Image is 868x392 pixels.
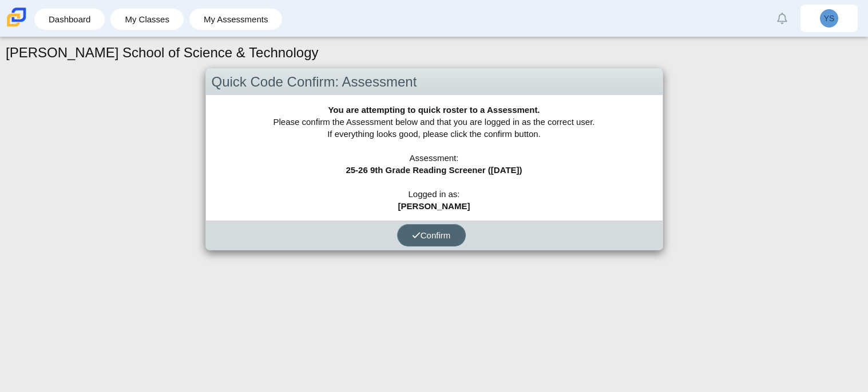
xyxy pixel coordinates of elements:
[5,21,29,31] a: Carmen School of Science & Technology
[770,6,795,31] a: Alerts
[6,43,319,62] h1: [PERSON_NAME] School of Science & Technology
[206,69,663,96] div: Quick Code Confirm: Assessment
[346,165,522,175] b: 25-26 9th Grade Reading Screener ([DATE])
[5,5,29,29] img: Carmen School of Science & Technology
[116,9,178,30] a: My Classes
[824,14,835,22] span: YS
[206,95,663,221] div: Please confirm the Assessment below and that you are logged in as the correct user. If everything...
[328,105,540,115] b: You are attempting to quick roster to a Assessment.
[195,9,277,30] a: My Assessments
[398,201,470,211] b: [PERSON_NAME]
[40,9,99,30] a: Dashboard
[397,224,466,246] button: Confirm
[412,230,451,240] span: Confirm
[800,5,858,32] a: YS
